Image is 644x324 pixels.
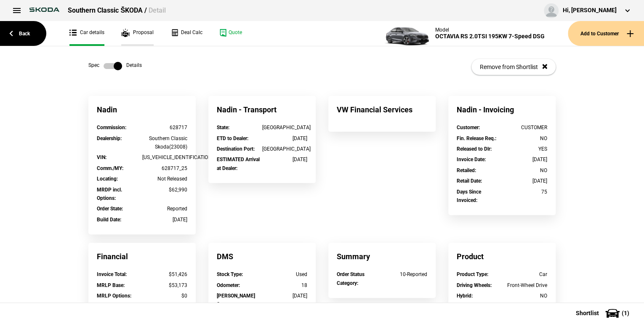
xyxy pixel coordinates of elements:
div: $0 [142,292,188,300]
strong: Product Type : [457,271,488,277]
strong: Order State : [97,206,123,212]
strong: Days Since Invoiced : [457,189,481,203]
div: Southern Classic Skoda(23008) [142,134,188,151]
div: [US_VEHICLE_IDENTIFICATION_NUMBER] [142,153,188,162]
strong: State : [217,125,229,130]
a: Proposal [121,21,154,46]
strong: Stock Type : [217,271,243,277]
strong: Order Status Category : [337,271,365,286]
div: [DATE] [262,155,308,164]
button: Remove from Shortlist [471,59,556,75]
strong: [PERSON_NAME] Start : [217,293,255,307]
a: Car details [69,21,104,46]
div: Not Released [142,175,188,183]
div: 628717 [142,123,188,132]
strong: VIN : [97,154,106,160]
strong: ESTIMATED Arrival at Dealer : [217,157,260,171]
div: Reported [142,204,188,213]
div: [DATE] [502,155,548,164]
div: [GEOGRAPHIC_DATA] [262,123,308,132]
div: CUSTOMER [502,123,548,132]
div: Model [435,27,545,33]
div: Car [502,270,548,279]
strong: Customer : [457,125,480,130]
div: 10-Reported [382,270,428,279]
strong: MRDP incl. Options : [97,187,122,201]
strong: Destination Port : [217,146,255,152]
strong: Locating : [97,176,118,182]
div: [GEOGRAPHIC_DATA] [262,145,308,153]
strong: Comm./MY : [97,165,123,171]
div: [DATE] [142,215,188,224]
div: Nadin - Transport [208,96,316,123]
button: Shortlist(1) [563,303,644,324]
strong: Released to Dlr : [457,146,492,152]
div: Nadin - Invoicing [448,96,556,123]
strong: Fin. Release Req. : [457,135,496,141]
div: Product [448,243,556,270]
div: DMS [208,243,316,270]
strong: Build Date : [97,217,121,223]
div: YES [502,145,548,153]
strong: Hybrid : [457,293,473,299]
div: $53,173 [142,281,188,289]
strong: Dealership : [97,135,122,141]
strong: Odometer : [217,282,240,288]
div: [DATE] [262,134,308,143]
div: [DATE] [502,177,548,185]
div: [DATE] [262,292,308,300]
div: Summary [328,243,436,270]
div: Spec Details [88,62,142,70]
div: NO [502,134,548,143]
div: 628717_25 [142,164,188,173]
strong: Retailed : [457,167,476,173]
div: Southern Classic ŠKODA / [68,6,166,15]
strong: Retail Date : [457,178,482,184]
strong: Commission : [97,125,126,130]
img: skoda.png [25,3,64,16]
div: 18 [262,281,308,289]
div: Used [262,270,308,279]
div: NO [502,166,548,175]
button: Add to Customer [568,21,644,46]
div: Financial [88,243,196,270]
span: ( 1 ) [622,310,629,316]
strong: MRLP Options : [97,293,131,299]
span: Detail [149,6,166,14]
strong: ETD to Dealer : [217,135,248,141]
strong: Invoice Date : [457,157,486,162]
div: 75 [502,188,548,196]
div: VW Financial Services [328,96,436,123]
div: Front-Wheel Drive [502,281,548,289]
strong: Driving Wheels : [457,282,492,288]
div: Nadin [88,96,196,123]
a: Quote [219,21,242,46]
div: Hi, [PERSON_NAME] [563,6,617,15]
span: Shortlist [576,310,599,316]
strong: Invoice Total : [97,271,127,277]
div: NO [502,292,548,300]
a: Deal Calc [170,21,202,46]
div: OCTAVIA RS 2.0TSI 195KW 7-Speed DSG [435,33,545,40]
strong: MRLP Base : [97,282,125,288]
div: $62,990 [142,186,188,194]
div: $51,426 [142,270,188,279]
